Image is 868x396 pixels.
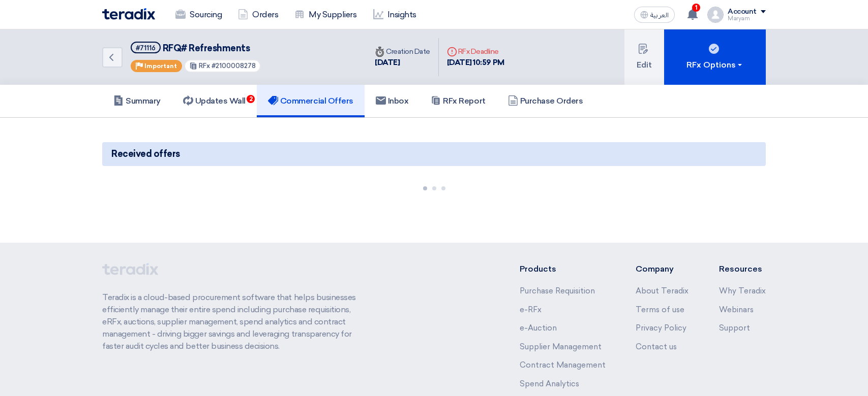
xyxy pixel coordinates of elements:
[624,29,664,85] button: Edit
[447,46,504,57] div: RFx Deadline
[520,342,602,351] a: Supplier Management
[719,286,766,295] a: Why Teradix
[520,360,606,370] a: Contract Management
[636,323,686,333] a: Privacy Policy
[664,29,766,85] button: RFx Options
[520,379,579,388] a: Spend Analytics
[447,57,504,69] div: [DATE] 10:59 PM
[520,286,595,295] a: Purchase Requisition
[719,263,766,275] li: Resources
[508,96,583,106] h5: Purchase Orders
[111,147,180,161] span: Received offers
[375,46,430,57] div: Creation Date
[199,62,210,70] span: RFx
[365,4,425,26] a: Insights
[728,8,757,16] div: Account
[212,62,256,70] span: #2100008278
[286,4,365,26] a: My Suppliers
[707,7,724,23] img: profile_test.png
[520,323,557,333] a: e-Auction
[686,59,744,71] div: RFx Options
[719,323,750,333] a: Support
[230,4,286,26] a: Orders
[375,57,430,69] div: [DATE]
[420,85,496,117] a: RFx Report
[167,4,230,26] a: Sourcing
[636,263,689,275] li: Company
[113,96,161,106] h5: Summary
[719,305,754,314] a: Webinars
[636,305,684,314] a: Terms of use
[257,85,365,117] a: Commercial Offers
[634,7,675,23] button: العربية
[183,96,246,106] h5: Updates Wall
[131,42,261,54] h5: RFQ# Refreshments
[520,305,542,314] a: e-RFx
[636,286,689,295] a: About Teradix
[728,16,766,21] div: Maryam
[144,62,177,70] span: Important
[692,4,700,12] span: 1
[636,342,677,351] a: Contact us
[247,95,255,103] span: 2
[431,96,485,106] h5: RFx Report
[102,8,155,20] img: Teradix logo
[650,12,669,19] span: العربية
[268,96,353,106] h5: Commercial Offers
[520,263,606,275] li: Products
[376,96,409,106] h5: Inbox
[102,85,172,117] a: Summary
[172,85,257,117] a: Updates Wall2
[365,85,420,117] a: Inbox
[102,291,368,352] p: Teradix is a cloud-based procurement software that helps businesses efficiently manage their enti...
[136,45,156,51] div: #71116
[163,43,250,54] span: RFQ# Refreshments
[497,85,594,117] a: Purchase Orders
